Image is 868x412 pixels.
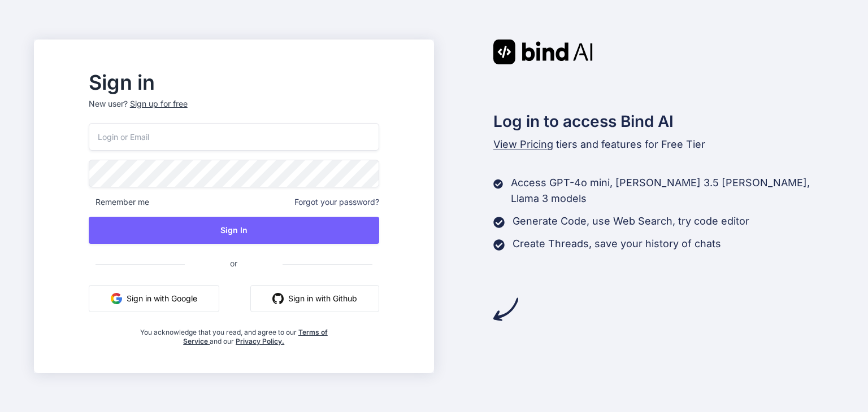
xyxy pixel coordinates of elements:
img: Bind AI logo [493,40,593,64]
span: View Pricing [493,138,553,150]
button: Sign in with Github [250,285,379,312]
input: Login or Email [89,123,379,151]
img: google [111,293,122,304]
img: arrow [493,297,518,322]
div: You acknowledge that you read, and agree to our and our [137,321,331,346]
p: tiers and features for Free Tier [493,137,835,152]
button: Sign in with Google [89,285,219,312]
span: Forgot your password? [294,196,379,208]
span: Remember me [89,196,149,208]
p: Create Threads, save your history of chats [513,236,721,252]
a: Privacy Policy. [236,337,284,345]
p: Generate Code, use Web Search, try code editor [513,213,749,229]
button: Sign In [89,217,379,244]
h2: Log in to access Bind AI [493,109,835,133]
span: or [185,249,283,277]
p: Access GPT-4o mini, [PERSON_NAME] 3.5 [PERSON_NAME], Llama 3 models [511,175,834,207]
a: Terms of Service [183,328,328,345]
img: github [272,293,284,304]
p: New user? [89,98,379,123]
div: Sign up for free [130,98,188,109]
h2: Sign in [89,73,379,91]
